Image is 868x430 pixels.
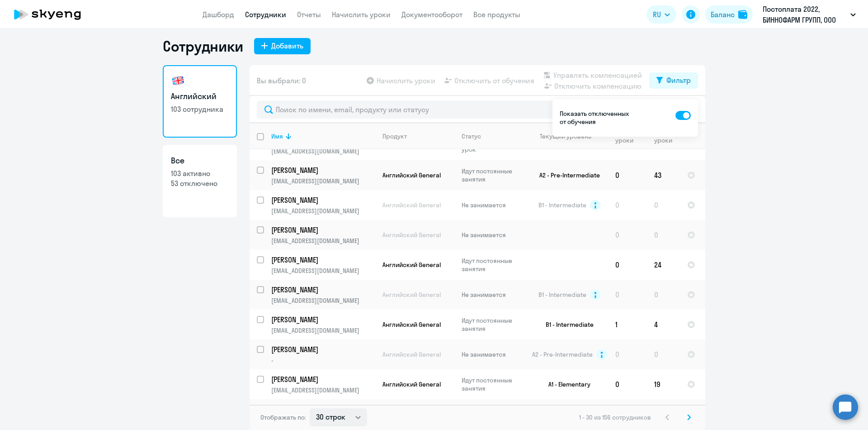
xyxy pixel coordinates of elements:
[271,356,375,364] p: -
[382,201,441,209] span: Английский General
[608,160,647,190] td: 0
[647,190,680,220] td: 0
[646,5,676,24] button: RU
[171,73,185,88] img: english
[462,231,524,239] p: Не занимается
[647,160,680,190] td: 43
[257,75,306,86] span: Вы выбрали: 0
[271,255,375,265] a: [PERSON_NAME]
[171,104,229,114] p: 103 сотрудника
[254,38,311,54] button: Добавить
[711,9,735,20] div: Баланс
[271,177,375,185] p: [EMAIL_ADDRESS][DOMAIN_NAME]
[271,296,375,305] p: [EMAIL_ADDRESS][DOMAIN_NAME]
[647,220,680,250] td: 0
[271,237,375,245] p: [EMAIL_ADDRESS][DOMAIN_NAME]
[257,100,698,119] input: Поиск по имени, email, продукту или статусу
[245,10,286,19] a: Сотрудники
[271,255,373,265] p: [PERSON_NAME]
[271,404,373,414] p: [PERSON_NAME]
[271,165,373,175] p: [PERSON_NAME]
[647,369,680,399] td: 19
[271,147,375,155] p: [EMAIL_ADDRESS][DOMAIN_NAME]
[758,4,860,25] button: Постоплата 2022, БИННОФАРМ ГРУПП, ООО
[666,75,691,86] div: Фильтр
[579,413,651,421] span: 1 - 30 из 156 сотрудников
[171,168,229,178] p: 103 активно
[608,280,647,310] td: 0
[608,369,647,399] td: 0
[271,195,375,205] a: [PERSON_NAME]
[738,10,747,19] img: balance
[271,285,375,295] a: [PERSON_NAME]
[647,280,680,310] td: 0
[462,201,524,209] p: Не занимается
[382,231,441,239] span: Английский General
[271,195,373,205] p: [PERSON_NAME]
[462,376,524,392] p: Идут постоянные занятия
[382,171,441,179] span: Английский General
[647,339,680,369] td: 0
[163,145,237,217] a: Все103 активно53 отключено
[271,374,373,384] p: [PERSON_NAME]
[538,201,586,209] span: B1 - Intermediate
[531,132,608,140] div: Текущий уровень
[297,10,321,19] a: Отчеты
[647,250,680,280] td: 24
[382,291,441,299] span: Английский General
[560,110,631,126] p: Показать отключенных от обучения
[271,386,375,394] p: [EMAIL_ADDRESS][DOMAIN_NAME]
[532,350,593,358] span: A2 - Pre-Intermediate
[271,404,375,414] a: [PERSON_NAME]
[653,9,661,20] span: RU
[271,374,375,384] a: [PERSON_NAME]
[171,178,229,188] p: 53 отключено
[382,380,441,388] span: Английский General
[608,339,647,369] td: 0
[608,250,647,280] td: 0
[524,160,608,190] td: A2 - Pre-Intermediate
[271,40,303,51] div: Добавить
[540,132,591,140] div: Текущий уровень
[608,310,647,339] td: 1
[163,65,237,138] a: Английский103 сотрудника
[271,207,375,215] p: [EMAIL_ADDRESS][DOMAIN_NAME]
[462,167,524,183] p: Идут постоянные занятия
[171,91,229,102] h3: Английский
[462,257,524,273] p: Идут постоянные занятия
[401,10,462,19] a: Документооборот
[271,344,375,354] a: [PERSON_NAME]
[271,315,373,325] p: [PERSON_NAME]
[763,4,847,25] p: Постоплата 2022, БИННОФАРМ ГРУПП, ООО
[163,37,243,55] h1: Сотрудники
[260,413,306,421] span: Отображать по:
[332,10,391,19] a: Начислить уроки
[382,132,407,140] div: Продукт
[271,326,375,334] p: [EMAIL_ADDRESS][DOMAIN_NAME]
[462,316,524,333] p: Идут постоянные занятия
[705,5,753,24] button: Балансbalance
[382,320,441,329] span: Английский General
[462,132,481,140] div: Статус
[608,220,647,250] td: 0
[271,315,375,325] a: [PERSON_NAME]
[271,132,283,140] div: Имя
[271,267,375,275] p: [EMAIL_ADDRESS][DOMAIN_NAME]
[647,310,680,339] td: 4
[271,132,375,140] div: Имя
[271,225,373,235] p: [PERSON_NAME]
[271,225,375,235] a: [PERSON_NAME]
[382,261,441,269] span: Английский General
[524,310,608,339] td: B1 - Intermediate
[524,369,608,399] td: A1 - Elementary
[462,291,524,299] p: Не занимается
[271,165,375,175] a: [PERSON_NAME]
[462,350,524,358] p: Не занимается
[608,190,647,220] td: 0
[649,72,698,89] button: Фильтр
[171,155,229,167] h3: Все
[271,285,373,295] p: [PERSON_NAME]
[271,344,373,354] p: [PERSON_NAME]
[203,10,234,19] a: Дашборд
